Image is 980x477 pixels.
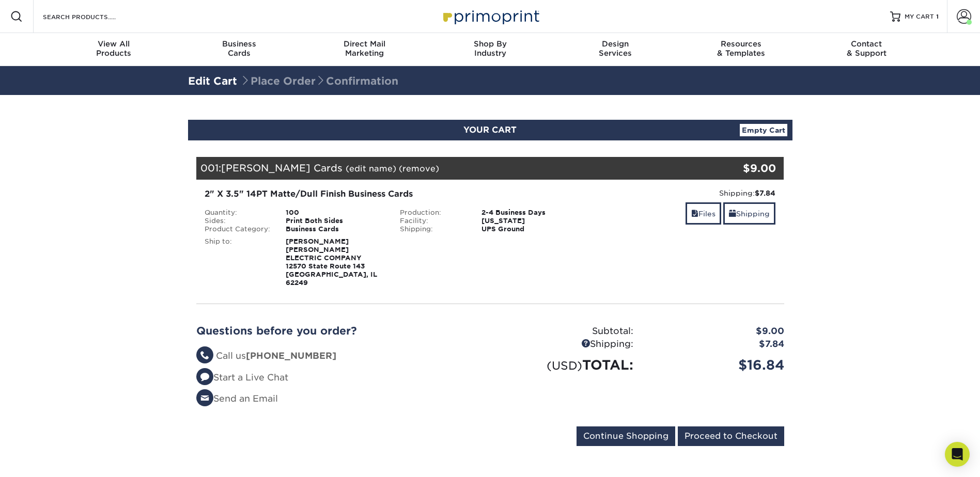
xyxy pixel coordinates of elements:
div: [US_STATE] [474,217,588,225]
small: (USD) [547,359,582,372]
a: Direct MailMarketing [302,33,427,66]
span: [PERSON_NAME] Cards [221,162,343,173]
strong: [PERSON_NAME] [PERSON_NAME] ELECTRIC COMPANY 12570 State Route 143 [GEOGRAPHIC_DATA], IL 62249 [286,237,377,287]
span: Design [553,39,678,49]
span: Contact [804,39,929,49]
div: 2-4 Business Days [474,209,588,217]
div: $7.84 [641,338,792,351]
a: Shop ByIndustry [427,33,553,66]
div: $9.00 [686,161,776,176]
div: Services [553,39,678,58]
div: Subtotal: [490,325,641,338]
a: Send an Email [196,393,278,404]
div: Shipping: [392,225,474,233]
div: Marketing [302,39,427,58]
a: BusinessCards [176,33,302,66]
div: Print Both Sides [278,217,392,225]
div: Industry [427,39,553,58]
span: files [691,210,698,218]
strong: $7.84 [755,189,775,197]
div: Ship to: [197,237,278,287]
div: Shipping: [596,188,776,198]
a: Edit Cart [188,75,237,87]
div: & Support [804,39,929,58]
span: Business [176,39,302,49]
input: Proceed to Checkout [678,426,784,446]
div: UPS Ground [474,225,588,233]
span: MY CART [905,12,934,21]
img: Primoprint [439,5,542,27]
span: Direct Mail [302,39,427,49]
div: Shipping: [490,338,641,351]
a: Contact& Support [804,33,929,66]
a: (remove) [399,164,439,173]
div: $9.00 [641,325,792,338]
span: shipping [729,210,736,218]
span: 1 [936,13,939,20]
div: Product Category: [197,225,278,233]
a: View AllProducts [51,33,177,66]
li: Call us [196,349,483,363]
div: 100 [278,209,392,217]
span: View All [51,39,177,49]
div: & Templates [678,39,804,58]
div: Cards [176,39,302,58]
div: Business Cards [278,225,392,233]
a: Files [686,202,721,225]
div: 001: [196,157,686,180]
h2: Questions before you order? [196,325,483,337]
span: YOUR CART [463,125,517,135]
a: Shipping [723,202,775,225]
div: TOTAL: [490,355,641,375]
div: 2" X 3.5" 14PT Matte/Dull Finish Business Cards [205,188,580,200]
a: Empty Cart [740,124,787,136]
strong: [PHONE_NUMBER] [246,351,336,361]
div: Products [51,39,177,58]
div: Sides: [197,217,278,225]
span: Place Order Confirmation [240,75,398,87]
span: Resources [678,39,804,49]
span: Shop By [427,39,553,49]
a: DesignServices [553,33,678,66]
div: Quantity: [197,209,278,217]
div: Production: [392,209,474,217]
a: Start a Live Chat [196,372,288,383]
div: $16.84 [641,355,792,375]
a: (edit name) [346,164,396,173]
input: Continue Shopping [577,426,675,446]
div: Facility: [392,217,474,225]
div: Open Intercom Messenger [945,442,970,467]
a: Resources& Templates [678,33,804,66]
input: SEARCH PRODUCTS..... [42,10,143,23]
